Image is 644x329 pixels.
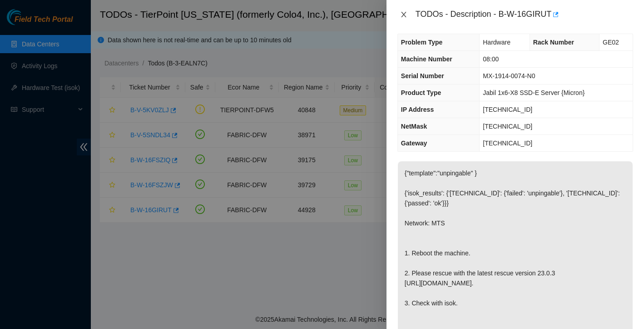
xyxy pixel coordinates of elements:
[483,55,499,63] span: 08:00
[397,10,410,19] button: Close
[533,39,574,46] span: Rack Number
[401,72,444,80] span: Serial Number
[483,89,585,96] span: Jabil 1x6-X8 SSD-E Server {Micron}
[603,39,619,46] span: GE02
[400,11,407,18] span: close
[401,89,441,96] span: Product Type
[401,123,427,130] span: NetMask
[483,39,510,46] span: Hardware
[401,106,434,113] span: IP Address
[483,72,535,80] span: MX-1914-0074-N0
[483,123,532,130] span: [TECHNICAL_ID]
[483,140,532,147] span: [TECHNICAL_ID]
[401,55,452,63] span: Machine Number
[416,7,633,22] div: TODOs - Description - B-W-16GIRUT
[401,39,443,46] span: Problem Type
[401,140,427,147] span: Gateway
[483,106,532,113] span: [TECHNICAL_ID]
